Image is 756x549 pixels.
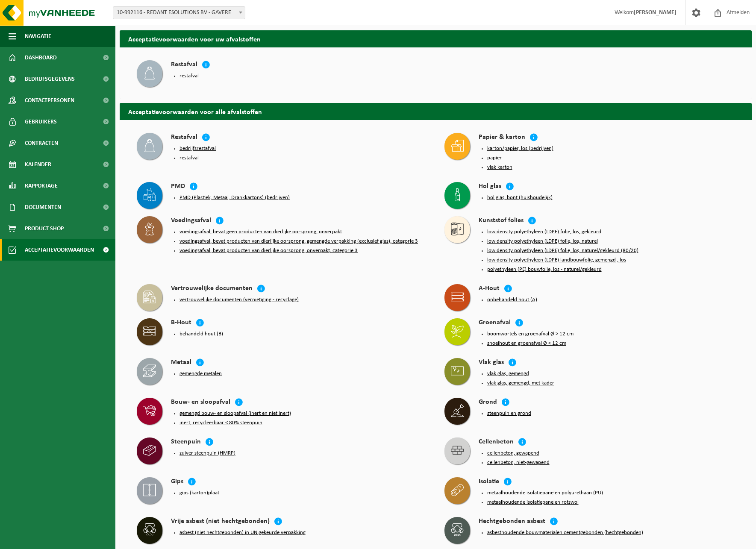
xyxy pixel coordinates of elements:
[120,30,752,47] h2: Acceptatievoorwaarden voor uw afvalstoffen
[25,26,51,47] span: Navigatie
[179,229,342,235] button: voedingsafval, bevat geen producten van dierlijke oorsprong, onverpakt
[487,257,626,264] button: low density polyethyleen (LDPE) landbouwfolie, gemengd , los
[487,145,553,152] button: karton/papier, los (bedrijven)
[487,499,579,506] button: metaalhoudende isolatiepanelen rotswol
[487,331,574,338] button: boomwortels en groenafval Ø > 12 cm
[179,73,199,79] button: restafval
[113,6,245,19] span: 10-992116 - REDANT ESOLUTIONS BV - GAVERE
[487,229,601,235] button: low density polyethyleen (LDPE) folie, los, gekleurd
[171,318,191,328] h4: B-Hout
[479,284,500,294] h4: A-Hout
[179,490,219,496] button: gips (karton)plaat
[487,266,602,273] button: polyethyleen (PE) bouwfolie, los - naturel/gekleurd
[487,155,502,161] button: papier
[25,132,58,154] span: Contracten
[171,477,183,487] h4: Gips
[25,47,57,68] span: Dashboard
[25,90,74,111] span: Contactpersonen
[479,358,504,368] h4: Vlak glas
[179,145,216,152] button: bedrijfsrestafval
[179,331,223,338] button: behandeld hout (B)
[487,164,512,171] button: vlak karton
[171,398,230,408] h4: Bouw- en sloopafval
[171,517,270,527] h4: Vrije asbest (niet hechtgebonden)
[171,358,191,368] h4: Metaal
[634,9,677,16] strong: [PERSON_NAME]
[171,60,197,70] h4: Restafval
[179,247,358,254] button: voedingsafval, bevat producten van dierlijke oorsprong, onverpakt, categorie 3
[179,238,418,245] button: voedingsafval, bevat producten van dierlijke oorsprong, gemengde verpakking (exclusief glas), cat...
[487,238,598,245] button: low density polyethyleen (LDPE) folie, los, naturel
[171,133,197,143] h4: Restafval
[479,133,525,143] h4: Papier & karton
[179,410,291,417] button: gemengd bouw- en sloopafval (inert en niet inert)
[479,517,545,527] h4: Hechtgebonden asbest
[479,477,499,487] h4: Isolatie
[479,398,497,408] h4: Grond
[179,370,222,377] button: gemengde metalen
[487,450,539,457] button: cellenbeton, gewapend
[25,197,61,218] span: Documenten
[179,420,262,426] button: inert, recycleerbaar < 80% steenpuin
[487,529,643,536] button: asbesthoudende bouwmaterialen cementgebonden (hechtgebonden)
[479,216,524,226] h4: Kunststof folies
[487,340,566,347] button: snoeihout en groenafval Ø < 12 cm
[171,284,253,294] h4: Vertrouwelijke documenten
[487,247,638,254] button: low density polyethyleen (LDPE) folie, los, naturel/gekleurd (80/20)
[179,194,290,201] button: PMD (Plastiek, Metaal, Drankkartons) (bedrijven)
[179,450,235,457] button: zuiver steenpuin (HMRP)
[487,370,529,377] button: vlak glas, gemengd
[171,216,211,226] h4: Voedingsafval
[487,410,531,417] button: steenpuin en grond
[25,111,57,132] span: Gebruikers
[179,529,306,536] button: asbest (niet hechtgebonden) in UN gekeurde verpakking
[487,459,550,466] button: cellenbeton, niet-gewapend
[25,239,94,261] span: Acceptatievoorwaarden
[25,175,58,197] span: Rapportage
[179,155,199,161] button: restafval
[487,194,553,201] button: hol glas, bont (huishoudelijk)
[25,154,51,175] span: Kalender
[479,182,501,192] h4: Hol glas
[179,297,299,303] button: vertrouwelijke documenten (vernietiging - recyclage)
[171,437,201,447] h4: Steenpuin
[120,103,752,120] h2: Acceptatievoorwaarden voor alle afvalstoffen
[25,218,64,239] span: Product Shop
[113,7,245,19] span: 10-992116 - REDANT ESOLUTIONS BV - GAVERE
[487,490,603,496] button: metaalhoudende isolatiepanelen polyurethaan (PU)
[171,182,185,192] h4: PMD
[479,437,514,447] h4: Cellenbeton
[487,297,537,303] button: onbehandeld hout (A)
[487,380,554,387] button: vlak glas, gemengd, met kader
[479,318,511,328] h4: Groenafval
[25,68,75,90] span: Bedrijfsgegevens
